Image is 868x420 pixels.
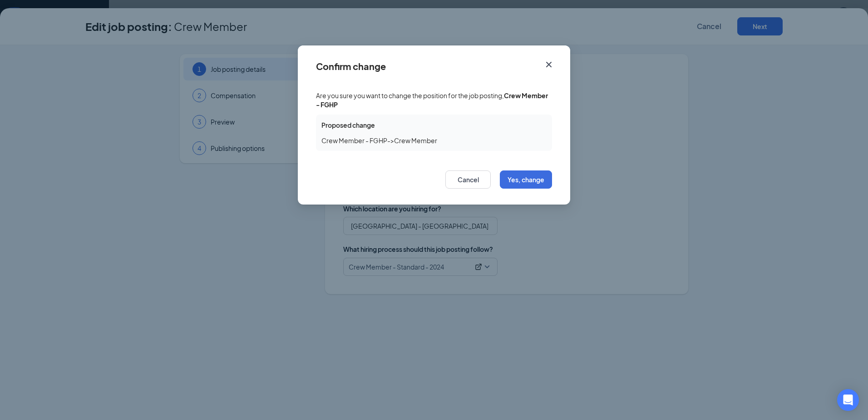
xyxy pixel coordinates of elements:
div: Open Intercom Messenger [837,389,859,411]
div: Confirm change [316,61,386,71]
span: Are you sure you want to change the position for the job posting, [316,91,552,109]
svg: Cross [543,59,554,70]
span: Crew Member - FGHP -> Crew Member [321,136,437,145]
button: Close [537,45,570,75]
span: Proposed change [321,121,375,129]
button: Cancel [445,170,491,189]
button: Yes, change [500,170,552,189]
